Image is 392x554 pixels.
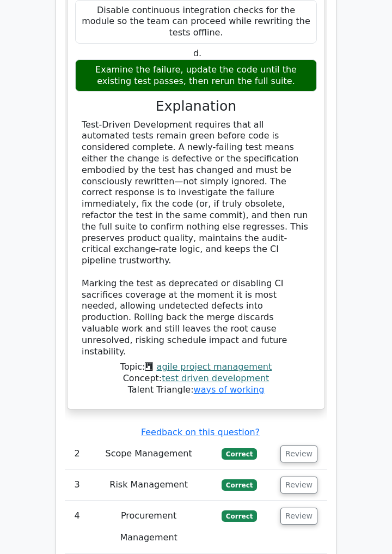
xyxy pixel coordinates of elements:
td: 2 [65,438,89,469]
a: ways of working [194,384,265,395]
button: Review [280,445,317,462]
a: Feedback on this question? [141,427,260,437]
span: Correct [222,448,257,459]
div: Examine the failure, update the code until the existing test passes, then rerun the full suite. [75,59,317,92]
td: Risk Management [89,469,208,501]
button: Review [280,477,317,493]
a: agile project management [157,362,272,372]
td: 3 [65,469,89,501]
td: 4 [65,501,89,553]
div: Test-Driven Development requires that all automated tests remain green before code is considered ... [82,119,310,358]
a: test driven development [162,373,269,383]
div: Concept: [75,373,317,384]
span: Correct [222,479,257,490]
span: Correct [222,510,257,521]
button: Review [280,508,317,525]
td: Procurement Management [89,501,208,553]
h3: Explanation [82,98,310,115]
div: Talent Triangle: [75,362,317,395]
span: d. [193,48,201,58]
div: Topic: [75,362,317,373]
td: Scope Management [89,438,208,469]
